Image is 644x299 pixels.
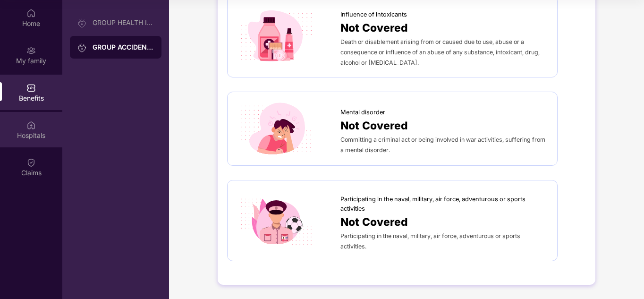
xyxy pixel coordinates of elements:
[340,19,408,36] span: Not Covered
[237,9,315,63] img: icon
[77,18,87,28] img: svg+xml;base64,PHN2ZyB3aWR0aD0iMjAiIGhlaWdodD0iMjAiIHZpZXdCb3g9IjAgMCAyMCAyMCIgZmlsbD0ibm9uZSIgeG...
[340,38,540,66] span: Death or disablement arising from or caused due to use, abuse or a consequence or influence of an...
[340,117,408,134] span: Not Covered
[93,19,154,26] div: GROUP HEALTH INSURANCE
[340,232,520,250] span: Participating in the naval, military, air force, adventurous or sports activities.
[26,83,36,93] img: svg+xml;base64,PHN2ZyBpZD0iQmVuZWZpdHMiIHhtbG5zPSJodHRwOi8vd3d3LnczLm9yZy8yMDAwL3N2ZyIgd2lkdGg9Ij...
[237,102,315,156] img: icon
[26,120,36,130] img: svg+xml;base64,PHN2ZyBpZD0iSG9zcGl0YWxzIiB4bWxucz0iaHR0cDovL3d3dy53My5vcmcvMjAwMC9zdmciIHdpZHRoPS...
[340,108,385,117] span: Mental disorder
[340,195,548,214] span: Participating in the naval, military, air force, adventurous or sports activities
[26,9,36,18] img: svg+xml;base64,PHN2ZyBpZD0iSG9tZSIgeG1sbnM9Imh0dHA6Ly93d3cudzMub3JnLzIwMDAvc3ZnIiB3aWR0aD0iMjAiIG...
[26,158,36,167] img: svg+xml;base64,PHN2ZyBpZD0iQ2xhaW0iIHhtbG5zPSJodHRwOi8vd3d3LnczLm9yZy8yMDAwL3N2ZyIgd2lkdGg9IjIwIi...
[237,194,315,248] img: icon
[26,46,36,55] img: svg+xml;base64,PHN2ZyB3aWR0aD0iMjAiIGhlaWdodD0iMjAiIHZpZXdCb3g9IjAgMCAyMCAyMCIgZmlsbD0ibm9uZSIgeG...
[340,214,408,231] span: Not Covered
[340,10,407,19] span: Influence of intoxicants
[77,43,87,52] img: svg+xml;base64,PHN2ZyB3aWR0aD0iMjAiIGhlaWdodD0iMjAiIHZpZXdCb3g9IjAgMCAyMCAyMCIgZmlsbD0ibm9uZSIgeG...
[93,43,154,52] div: GROUP ACCIDENTAL INSURANCE
[340,136,545,154] span: Committing a criminal act or being involved in war activities, suffering from a mental disorder.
